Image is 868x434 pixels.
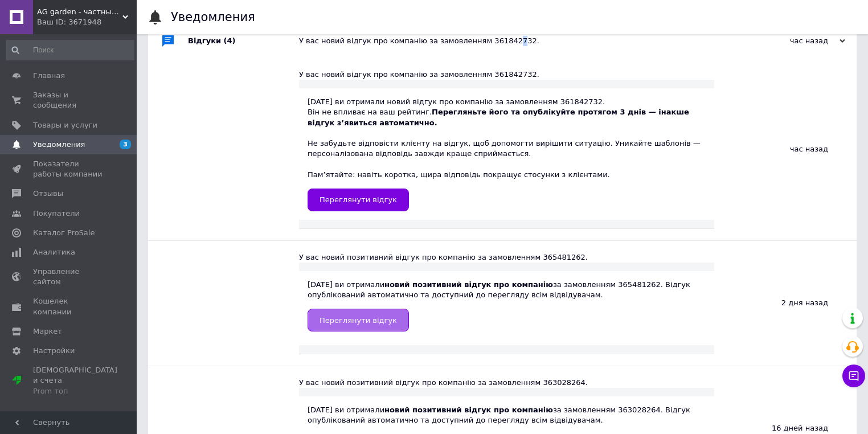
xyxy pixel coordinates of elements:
div: Ваш ID: 3671948 [37,17,137,27]
div: У вас новий відгук про компанію за замовленням 361842732. [299,69,714,80]
div: Він не впливає на ваш рейтинг. Не забудьте відповісти клієнту на відгук, щоб допомогти вирішити с... [308,107,706,159]
div: [DATE] ви отримали за замовленням 365481262. Відгук опублікований автоматично та доступний до пер... [308,280,706,331]
div: У вас новий відгук про компанію за замовленням 361842732. [299,36,731,46]
h1: Уведомления [171,10,255,24]
span: AG garden - частный питомник растений [37,7,122,17]
span: Главная [33,71,65,81]
div: 2 дня назад [714,241,857,366]
b: новий позитивний відгук про компанію [384,280,553,289]
div: час назад [714,58,857,240]
div: Відгуки [188,24,299,58]
div: час назад [731,36,845,46]
span: Показатели работы компании [33,159,105,179]
div: Prom топ [33,386,117,396]
span: [DEMOGRAPHIC_DATA] и счета [33,365,117,396]
input: Поиск [6,40,134,60]
span: (4) [224,36,236,45]
span: 3 [120,140,131,149]
span: Управление сайтом [33,267,105,287]
span: Маркет [33,326,62,337]
a: Переглянути відгук [308,189,409,211]
span: Уведомления [33,140,85,150]
span: Каталог ProSale [33,228,95,238]
b: новий позитивний відгук про компанію [384,406,553,414]
span: Отзывы [33,189,63,199]
span: Покупатели [33,208,80,219]
span: Переглянути відгук [320,316,397,325]
span: Товары и услуги [33,120,97,130]
span: Переглянути відгук [320,195,397,204]
button: Чат с покупателем [842,365,865,387]
div: У вас новий позитивний відгук про компанію за замовленням 363028264. [299,378,714,388]
b: Перегляньте його та опублікуйте протягом 3 днів — інакше відгук з’явиться автоматично. [308,108,689,126]
span: Кошелек компании [33,296,105,317]
span: Настройки [33,346,75,356]
div: [DATE] ви отримали новий відгук про компанію за замовленням 361842732. Пам’ятайте: навіть коротка... [308,97,706,211]
span: Аналитика [33,247,75,257]
div: У вас новий позитивний відгук про компанію за замовленням 365481262. [299,252,714,263]
a: Переглянути відгук [308,309,409,331]
span: Заказы и сообщения [33,90,105,110]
